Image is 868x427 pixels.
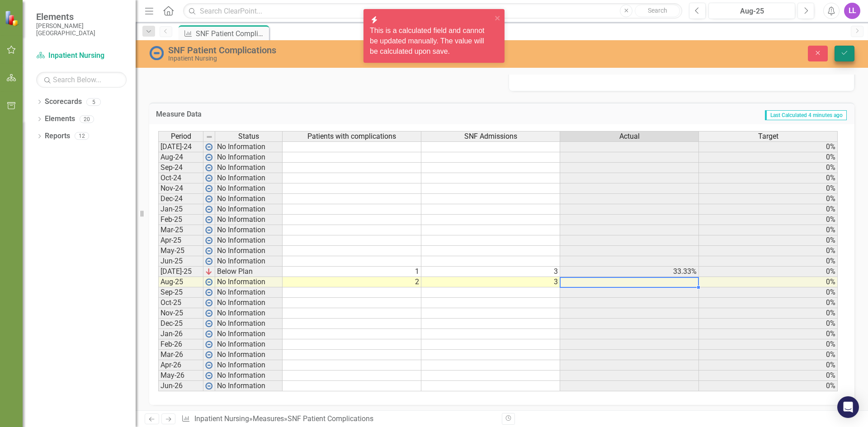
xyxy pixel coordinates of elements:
td: 0% [699,225,838,235]
span: SNF Admissions [464,132,517,141]
td: No Information [215,183,283,194]
div: LL [844,3,860,19]
td: No Information [215,141,283,152]
a: Reports [45,131,70,141]
td: Sep-24 [158,163,203,173]
img: wPkqUstsMhMTgAAAABJRU5ErkJggg== [205,278,212,286]
td: 0% [699,215,838,225]
button: Aug-25 [708,3,795,19]
img: wPkqUstsMhMTgAAAABJRU5ErkJggg== [205,185,212,192]
div: Inpatient Nursing [168,55,545,62]
td: No Information [215,194,283,204]
img: wPkqUstsMhMTgAAAABJRU5ErkJggg== [205,341,212,348]
td: 0% [699,183,838,194]
div: This is a calculated field and cannot be updated manually. The value will be calculated upon save. [370,26,492,57]
td: 0% [699,152,838,163]
td: No Information [215,350,283,360]
h3: Measure Data [156,110,402,118]
td: No Information [215,329,283,339]
td: Apr-25 [158,235,203,246]
td: No Information [215,246,283,256]
img: wPkqUstsMhMTgAAAABJRU5ErkJggg== [205,237,212,244]
td: 0% [699,319,838,329]
span: Actual [619,132,640,141]
img: wPkqUstsMhMTgAAAABJRU5ErkJggg== [205,154,212,161]
td: Jan-26 [158,329,203,339]
td: May-26 [158,371,203,381]
a: Scorecards [45,97,82,107]
td: 1 [283,267,421,277]
td: 0% [699,287,838,298]
td: Jun-25 [158,256,203,267]
td: 0% [699,298,838,308]
img: wPkqUstsMhMTgAAAABJRU5ErkJggg== [205,372,212,379]
td: [DATE]-25 [158,267,203,277]
img: No Information [149,46,164,60]
img: wPkqUstsMhMTgAAAABJRU5ErkJggg== [205,382,212,389]
td: No Information [215,308,283,319]
img: wPkqUstsMhMTgAAAABJRU5ErkJggg== [205,164,212,171]
img: wPkqUstsMhMTgAAAABJRU5ErkJggg== [205,330,212,338]
td: 0% [699,381,838,391]
img: wPkqUstsMhMTgAAAABJRU5ErkJggg== [205,361,212,369]
td: No Information [215,298,283,308]
td: Oct-25 [158,298,203,308]
span: Search [648,7,667,14]
td: Jun-26 [158,381,203,391]
td: Aug-24 [158,152,203,163]
td: Below Plan [215,267,283,277]
div: 5 [86,98,101,106]
td: 0% [699,350,838,360]
img: 8DAGhfEEPCf229AAAAAElFTkSuQmCC [206,133,213,141]
small: [PERSON_NAME][GEOGRAPHIC_DATA] [36,22,127,37]
td: 0% [699,173,838,183]
span: Elements [36,11,127,22]
td: 0% [699,308,838,319]
td: Dec-25 [158,319,203,329]
div: Aug-25 [712,6,792,17]
img: wPkqUstsMhMTgAAAABJRU5ErkJggg== [205,143,212,150]
td: 0% [699,256,838,267]
td: No Information [215,381,283,391]
div: SNF Patient Complications [196,28,267,39]
img: wPkqUstsMhMTgAAAABJRU5ErkJggg== [205,351,212,358]
td: 0% [699,163,838,173]
img: wPkqUstsMhMTgAAAABJRU5ErkJggg== [205,174,212,182]
img: wPkqUstsMhMTgAAAABJRU5ErkJggg== [205,247,212,254]
td: 33.33% [560,267,699,277]
td: [DATE]-24 [158,141,203,152]
td: No Information [215,360,283,371]
img: KIVvID6XQLnem7Jwd5RGsJlsyZvnEO8ojW1w+8UqMjn4yonOQRrQskXCXGmASKTRYCiTqJOcojskkyr07L4Z+PfWUOM8Y5yiO... [205,268,212,275]
div: 20 [80,115,94,123]
a: Elements [45,114,75,124]
td: Aug-25 [158,277,203,287]
td: No Information [215,277,283,287]
td: 0% [699,204,838,215]
td: 0% [699,360,838,371]
td: Nov-24 [158,183,203,194]
td: 0% [699,277,838,287]
td: 0% [699,329,838,339]
td: 0% [699,246,838,256]
td: No Information [215,287,283,298]
td: No Information [215,319,283,329]
td: 0% [699,194,838,204]
button: close [495,13,501,23]
img: wPkqUstsMhMTgAAAABJRU5ErkJggg== [205,299,212,306]
td: No Information [215,173,283,183]
div: » » [181,414,495,424]
a: Inpatient Nursing [36,51,127,61]
td: Feb-26 [158,339,203,350]
td: No Information [215,215,283,225]
td: 0% [699,235,838,246]
div: SNF Patient Complications [288,414,373,423]
td: 0% [699,339,838,350]
img: wPkqUstsMhMTgAAAABJRU5ErkJggg== [205,320,212,327]
img: wPkqUstsMhMTgAAAABJRU5ErkJggg== [205,258,212,265]
td: No Information [215,256,283,267]
span: Status [238,132,259,141]
input: Search Below... [36,72,127,88]
td: No Information [215,339,283,350]
td: Jan-25 [158,204,203,215]
td: Oct-24 [158,173,203,183]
